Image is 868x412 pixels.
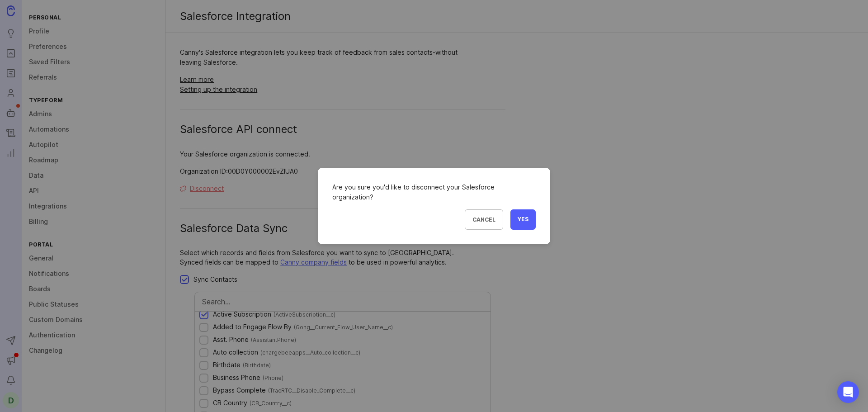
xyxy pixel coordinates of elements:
[332,182,536,202] div: Are you sure you'd like to disconnect your Salesforce organization?
[472,216,495,223] span: Cancel
[465,209,503,230] button: Cancel
[518,216,528,223] span: Yes
[837,381,859,403] div: Open Intercom Messenger
[510,209,536,230] button: Yes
